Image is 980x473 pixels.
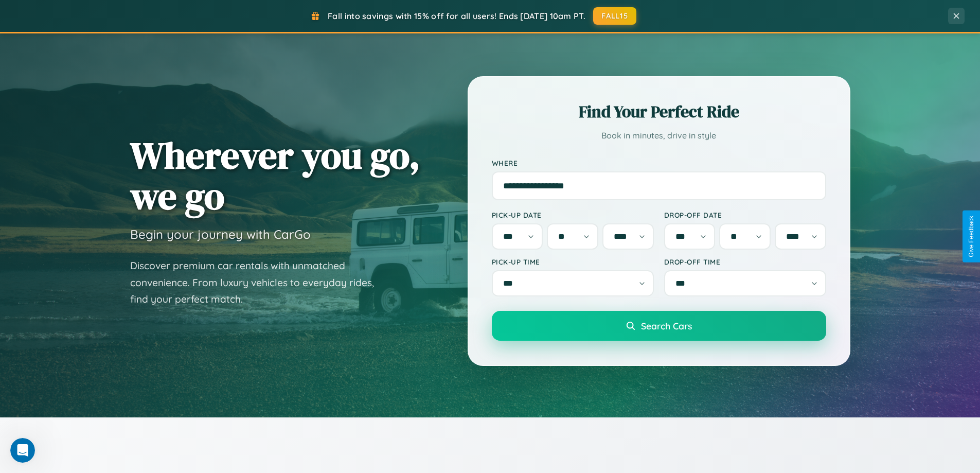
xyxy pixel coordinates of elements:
button: FALL15 [593,7,636,25]
div: Give Feedback [968,216,975,257]
p: Discover premium car rentals with unmatched convenience. From luxury vehicles to everyday rides, ... [130,257,387,308]
h2: Find Your Perfect Ride [492,100,826,123]
label: Where [492,159,826,167]
span: Search Cars [641,320,692,331]
label: Drop-off Time [664,257,826,266]
h1: Wherever you go, we go [130,135,420,216]
h3: Begin your journey with CarGo [130,226,311,242]
label: Pick-up Time [492,257,654,266]
label: Pick-up Date [492,211,654,219]
label: Drop-off Date [664,211,826,219]
span: Fall into savings with 15% off for all users! Ends [DATE] 10am PT. [328,11,585,21]
p: Book in minutes, drive in style [492,128,826,143]
button: Search Cars [492,311,826,341]
iframe: Intercom live chat [10,438,35,463]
